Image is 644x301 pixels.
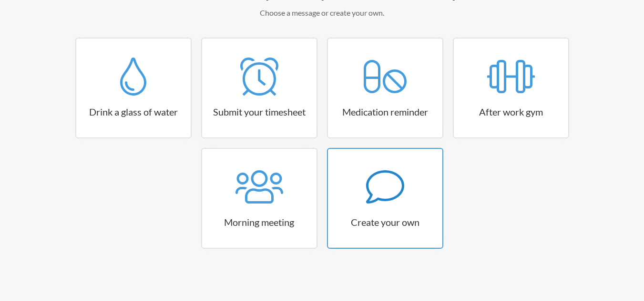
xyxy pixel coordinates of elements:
p: Choose a message or create your own. [46,7,599,19]
h3: Morning meeting [202,215,317,229]
h3: Create your own [328,215,442,229]
h3: Medication reminder [328,105,442,118]
h3: After work gym [454,105,568,118]
h3: Drink a glass of water [76,105,191,118]
h3: Submit your timesheet [202,105,317,118]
